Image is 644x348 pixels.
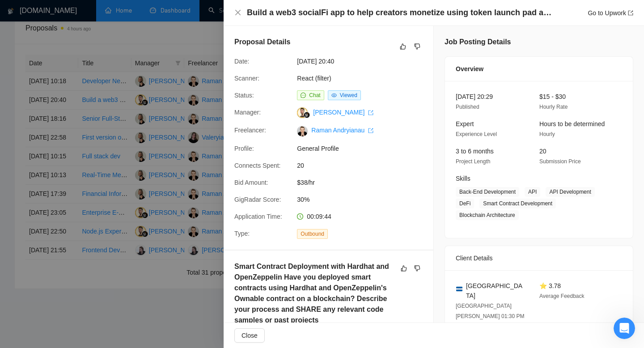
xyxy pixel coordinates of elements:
button: Start recording [57,280,64,287]
span: ⭐ 3.78 [539,282,561,289]
span: Freelancer: [234,127,266,134]
span: Submission Price [539,158,581,165]
span: Connects Spent: [234,162,281,169]
span: [DATE] 20:40 [297,56,431,66]
span: $38/hr [297,178,431,187]
span: [DATE] 20:29 [456,93,493,100]
img: c1z0rS30VbTRWd9Tmq-OxDg3GKXBG_KbON50H-vmqWffPe94BNt70Hwd7u5N_tgkTy [297,126,308,136]
div: С нетерпением ждем вашего фидбека 🙌 [14,212,140,229]
span: 20 [297,161,431,170]
span: export [628,10,633,16]
span: like [400,43,406,50]
span: Scanner: [234,75,259,82]
span: DeFi [456,199,474,208]
h4: Build a web3 socialFi app to help creators monetize using token launch pad and gated chat [247,7,555,18]
span: dislike [414,265,420,272]
span: Back-End Development [456,187,519,197]
img: gigradar-bm.png [304,112,310,118]
span: Status: [234,92,254,99]
span: 3 to 6 months [456,148,494,155]
span: Close [241,331,258,340]
button: dislike [412,41,423,52]
a: React (filter) [297,75,331,82]
button: like [398,263,409,274]
span: 00:09:44 [307,213,331,220]
span: General Profile [297,144,431,153]
span: Published [456,104,479,110]
span: Application Time: [234,213,282,220]
span: Hourly [539,131,555,137]
span: 20 [539,148,547,155]
span: Skills [456,175,470,182]
button: Средство выбора эмодзи [14,280,21,287]
span: Smart Contract Development [479,199,556,208]
span: Overview [456,64,483,74]
span: Project Length [456,158,490,165]
span: Outbound [297,229,328,239]
a: [PERSON_NAME] export [313,109,373,116]
div: 📅Запланируйте удобное время здесь: [14,138,140,156]
button: Close [234,9,241,17]
div: 6 февраля [7,186,172,198]
button: Close [234,328,265,343]
button: Добавить вложение [42,280,50,287]
span: GigRadar Score: [234,196,281,203]
div: Oksana говорит… [7,254,172,298]
div: Oksana говорит… [7,198,172,242]
span: clock-circle [297,213,303,220]
div: Добрый вечер 😇С нетерпением ждем вашего фидбека 🙌 [7,254,147,291]
span: Expert [456,120,474,127]
span: Hours to be determined [539,120,605,127]
h5: Smart Contract Deployment with Hardhat and OpenZeppelin Have you deployed smart contracts using H... [234,261,394,326]
iframe: To enrich screen reader interactions, please activate Accessibility in Grammarly extension settings [614,318,635,339]
span: export [368,110,373,115]
div: Client Details [456,246,622,270]
span: [GEOGRAPHIC_DATA] [466,281,525,301]
div: Забронируйте быстрый звонок с Lead Gen Expert — мы поможем вам определить области для улучшения и... [14,90,140,134]
div: 10 февраля [7,242,172,254]
textarea: Ваше сообщение... [8,261,171,276]
button: Средство выбора GIF-файла [28,280,35,287]
span: eye [331,93,337,98]
button: dislike [412,263,423,274]
span: Date: [234,58,249,65]
button: Отправить сообщение… [153,276,168,290]
span: Chat [309,92,320,98]
span: like [401,265,407,272]
img: Profile image for AI Assistant from GigRadar 📡 [25,10,40,25]
span: Profile: [234,145,254,152]
span: $15 - $30 [539,93,566,100]
div: Закрыть [157,9,173,25]
span: message [301,93,306,98]
a: Go to Upworkexport [588,9,633,17]
span: Blockchain Architecture [456,210,519,220]
div: Добрый вечер 😇С нетерпением ждем вашего фидбека 🙌 [7,198,147,235]
img: 🇭🇳 [456,286,462,292]
h5: Job Posting Details [445,37,511,47]
span: Manager: [234,109,261,116]
span: Viewed [340,92,357,98]
span: API Development [546,187,594,197]
button: like [398,41,408,52]
span: 30% [297,195,431,204]
p: Наша команда также может помочь [43,17,137,31]
span: close [234,9,241,16]
div: Добрый вечер 😇 [14,259,140,268]
a: [URL][DOMAIN_NAME] [35,147,105,154]
div: Добрый вечер 😇 [14,203,140,212]
span: export [368,128,373,133]
span: Hourly Rate [539,104,568,110]
button: Главная [140,9,157,26]
span: Average Feedback [539,293,585,299]
span: Bid Amount: [234,179,268,186]
div: Мы также хотели бы узнать больше о вашем опыте использования GigRadar. Наша команда рассмотрит ва... [14,37,140,90]
a: Raman Andryianau export [311,127,373,134]
h1: AI Assistant from GigRadar 📡 [43,4,139,17]
h5: Proposal Details [234,37,290,47]
span: Type: [234,230,250,237]
span: [GEOGRAPHIC_DATA][PERSON_NAME] 01:30 PM [456,303,524,319]
span: dislike [414,43,420,50]
div: С нетерпением ждем разговора с вами! [14,156,140,173]
span: Experience Level [456,131,497,137]
span: API [525,187,540,197]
